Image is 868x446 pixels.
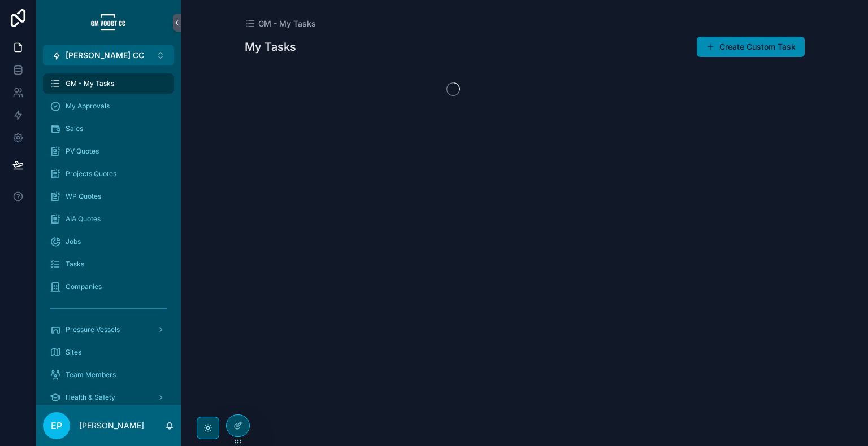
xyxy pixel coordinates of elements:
div: scrollable content [36,65,181,405]
span: Pressure Vessels [66,325,120,334]
a: Pressure Vessels [43,320,174,340]
span: Tasks [66,260,84,269]
span: GM - My Tasks [258,18,316,29]
span: Projects Quotes [66,169,116,178]
a: Companies [43,277,174,297]
span: AIA Quotes [66,215,101,224]
img: App logo [90,14,127,32]
a: GM - My Tasks [245,18,316,29]
span: Sales [66,124,83,133]
a: WP Quotes [43,186,174,207]
span: WP Quotes [66,192,101,201]
span: Jobs [66,237,81,246]
a: My Approvals [43,96,174,116]
a: GM - My Tasks [43,73,174,94]
p: [PERSON_NAME] [79,420,144,431]
span: EP [51,419,62,432]
span: PV Quotes [66,147,99,156]
button: Select Button [43,45,174,65]
span: Health & Safety [66,393,115,402]
a: Projects Quotes [43,164,174,184]
a: PV Quotes [43,141,174,161]
span: GM - My Tasks [66,79,114,88]
a: Team Members [43,365,174,385]
a: AIA Quotes [43,209,174,229]
span: My Approvals [66,102,110,111]
a: Sites [43,342,174,362]
span: Companies [66,282,102,291]
span: Team Members [66,370,116,379]
h1: My Tasks [245,39,296,55]
a: Tasks [43,254,174,274]
button: Create Custom Task [697,37,805,57]
a: Sales [43,119,174,139]
a: Health & Safety [43,387,174,408]
span: Sites [66,348,81,357]
a: Jobs [43,231,174,252]
span: [PERSON_NAME] CC [66,50,144,61]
